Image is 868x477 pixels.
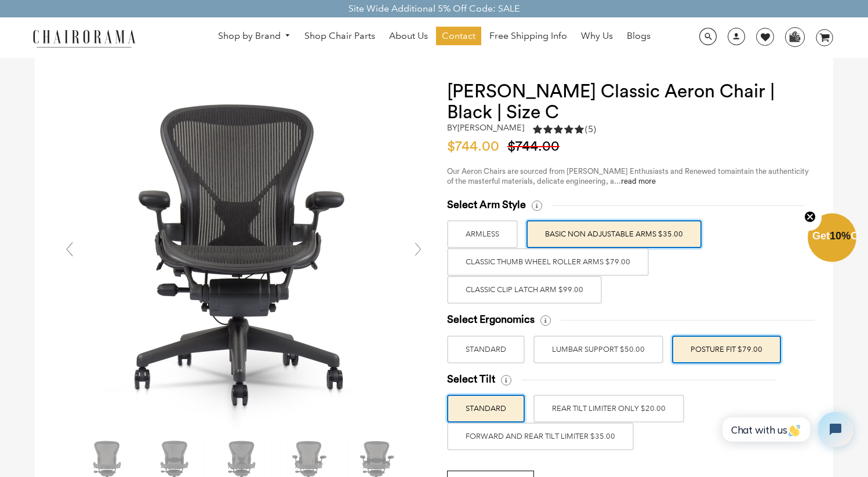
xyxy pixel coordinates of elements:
[447,248,649,276] label: Classic Thumb Wheel Roller Arms $79.00
[830,230,851,242] span: 10%
[533,395,684,423] label: REAR TILT LIMITER ONLY $20.00
[457,122,524,133] a: [PERSON_NAME]
[447,168,725,175] span: Our Aeron Chairs are sourced from [PERSON_NAME] Enthusiasts and Renewed to
[627,30,651,42] span: Blogs
[447,198,526,212] span: Select Arm Style
[575,27,619,45] a: Why Us
[447,81,810,123] h1: [PERSON_NAME] Classic Aeron Chair | Black | Size C
[389,30,428,42] span: About Us
[436,27,481,45] a: Contact
[533,336,663,363] label: LUMBAR SUPPORT $50.00
[447,373,495,386] span: Select Tilt
[447,276,602,304] label: Classic Clip Latch Arm $99.00
[191,27,677,48] nav: DesktopNavigation
[798,204,822,231] button: Close teaser
[585,123,596,136] span: (5)
[304,30,375,42] span: Shop Chair Parts
[484,27,573,45] a: Free Shipping Info
[526,220,702,248] label: BASIC NON ADJUSTABLE ARMS $35.00
[447,313,535,326] span: Select Ergonomics
[533,123,596,136] div: 5.0 rating (5 votes)
[507,140,565,154] span: $744.00
[447,423,634,450] label: FORWARD AND REAR TILT LIMITER $35.00
[299,27,381,45] a: Shop Chair Parts
[447,336,525,363] label: STANDARD
[672,336,781,363] label: POSTURE FIT $79.00
[710,402,863,457] iframe: Tidio Chat
[447,123,524,133] h2: by
[489,30,567,42] span: Free Shipping Info
[383,27,434,45] a: About Us
[621,177,656,185] a: read more
[621,27,656,45] a: Blogs
[812,230,866,242] span: Get Off
[533,123,596,139] a: 5.0 rating (5 votes)
[447,395,525,423] label: STANDARD
[786,28,804,45] img: WhatsApp_Image_2024-07-12_at_16.23.01.webp
[212,27,297,45] a: Shop by Brand
[442,30,475,42] span: Contact
[447,140,505,154] span: $744.00
[447,220,518,248] label: ARMLESS
[26,28,142,48] img: chairorama
[808,214,856,263] div: Get10%OffClose teaser
[581,30,613,42] span: Why Us
[70,81,417,429] img: DSC_5077_935a90f3-0ae0-4207-9bc0-7ed94fbd39e4_grande.jpg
